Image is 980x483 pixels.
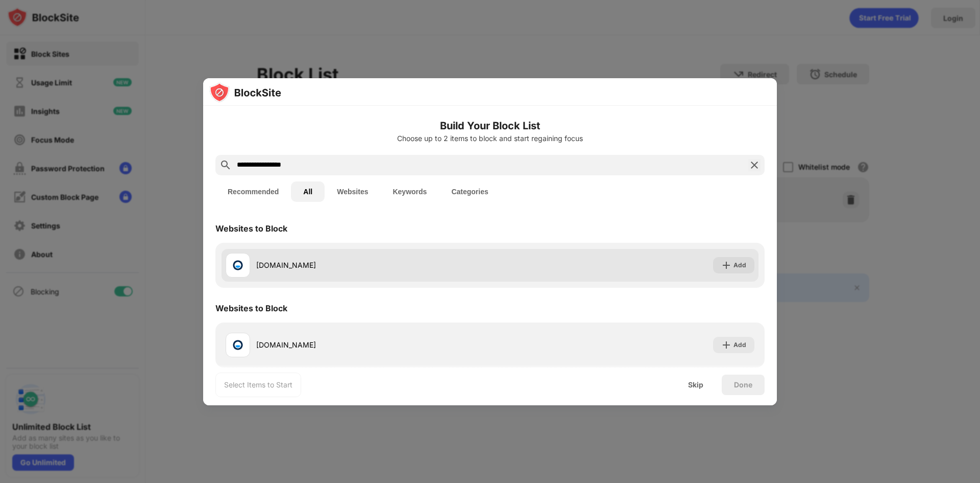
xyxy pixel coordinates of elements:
[232,339,244,351] img: favicons
[733,340,746,350] div: Add
[325,181,380,202] button: Websites
[733,260,746,270] div: Add
[215,303,287,313] div: Websites to Block
[219,159,232,171] img: search.svg
[215,223,287,234] div: Websites to Block
[215,118,765,133] h6: Build Your Block List
[224,380,292,390] div: Select Items to Start
[380,181,439,202] button: Keywords
[215,181,291,202] button: Recommended
[688,381,703,389] div: Skip
[734,381,752,389] div: Done
[256,260,490,270] div: [DOMAIN_NAME]
[291,181,325,202] button: All
[439,181,500,202] button: Categories
[232,259,244,271] img: favicons
[215,134,765,143] div: Choose up to 2 items to block and start regaining focus
[209,82,281,103] img: logo-blocksite.svg
[256,339,490,350] div: [DOMAIN_NAME]
[748,159,761,171] img: search-close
